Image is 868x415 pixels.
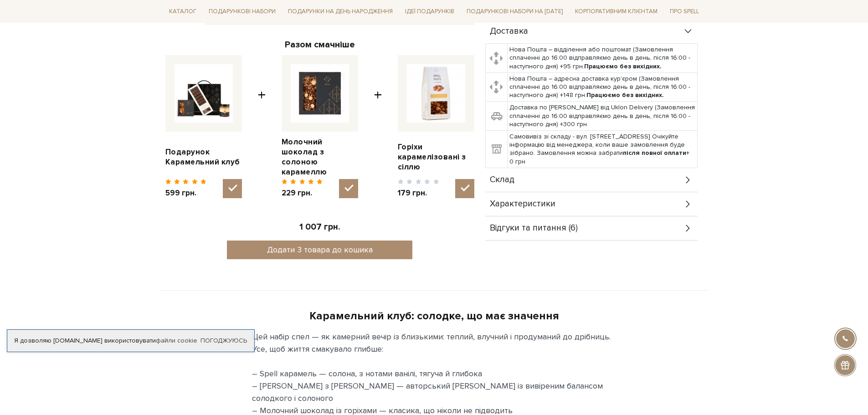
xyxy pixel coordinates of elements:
[291,64,349,123] img: Молочний шоколад з солоною карамеллю
[258,55,266,199] span: +
[165,5,200,19] a: Каталог
[508,44,698,73] td: Нова Пошта – відділення або поштомат (Замовлення сплаченні до 16:00 відправляємо день в день, піс...
[165,147,242,167] a: Подарунок Карамельний клуб
[227,241,412,259] button: Додати 3 товара до кошика
[508,102,698,131] td: Доставка по [PERSON_NAME] від Uklon Delivery (Замовлення сплаченні до 16:00 відправляємо день в д...
[165,39,474,51] div: Разом смачніше
[571,4,661,19] a: Корпоративним клієнтам
[299,222,340,232] span: 1 007 грн.
[175,64,233,123] img: Подарунок Карамельний клуб
[200,337,247,345] a: Погоджуюсь
[508,72,698,102] td: Нова Пошта – адресна доставка кур'єром (Замовлення сплаченні до 16:00 відправляємо день в день, п...
[205,5,279,19] a: Подарункові набори
[407,64,465,123] img: Горіхи карамелізовані з сіллю
[490,176,514,184] span: Склад
[401,5,458,19] a: Ідеї подарунків
[490,224,578,232] span: Відгуки та питання (6)
[282,137,358,177] a: Молочний шоколад з солоною карамеллю
[508,131,698,168] td: Самовивіз зі складу - вул. [STREET_ADDRESS] Очікуйте інформацію від менеджера, коли ваше замовлен...
[398,188,439,198] span: 179 грн.
[584,62,662,70] b: Працюємо без вихідних.
[666,5,703,19] a: Про Spell
[398,142,474,172] a: Горіхи карамелізовані з сіллю
[165,188,207,198] span: 599 грн.
[252,302,616,323] div: Карамельний клуб: солодке, що має значення
[156,337,197,344] a: файли cookie
[463,4,566,19] a: Подарункові набори на [DATE]
[7,337,254,345] div: Я дозволяю [DOMAIN_NAME] використовувати
[490,27,528,36] span: Доставка
[284,5,396,19] a: Подарунки на День народження
[586,91,664,99] b: Працюємо без вихідних.
[490,200,555,208] span: Характеристики
[623,149,686,157] b: після повної оплати
[374,55,382,199] span: +
[282,188,323,198] span: 229 грн.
